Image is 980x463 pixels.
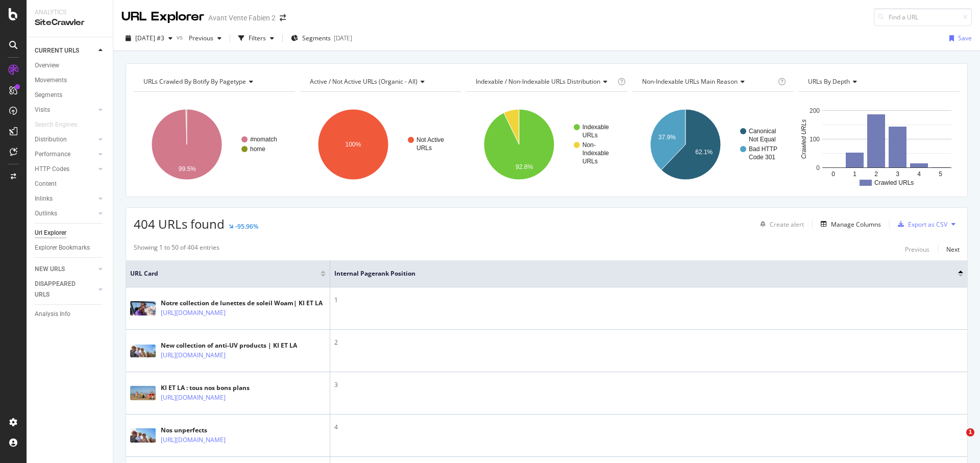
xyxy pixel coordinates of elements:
div: arrow-right-arrow-left [280,14,286,21]
a: Distribution [35,134,95,145]
div: Inlinks [35,193,53,204]
a: Visits [35,105,95,115]
a: Overview [35,60,106,71]
a: [URL][DOMAIN_NAME] [161,350,226,360]
button: Manage Columns [817,218,881,230]
div: Visits [35,105,50,115]
text: URLs [582,132,598,139]
div: 3 [334,380,963,389]
svg: A chart. [632,100,794,189]
a: HTTP Codes [35,164,95,175]
a: Outlinks [35,208,95,219]
text: Crawled URLs [801,119,808,159]
button: Save [945,30,972,46]
span: 1 [966,428,974,436]
div: Distribution [35,134,67,145]
span: URL Card [130,269,318,278]
text: 3 [896,170,900,178]
div: URL Explorer [121,8,204,26]
button: Segments[DATE] [287,30,356,46]
svg: A chart. [466,100,627,189]
div: 2 [334,338,963,347]
svg: A chart. [134,100,295,189]
a: DISAPPEARED URLS [35,279,95,300]
span: URLs by Depth [808,77,850,86]
span: vs [177,33,185,41]
span: Segments [302,34,331,42]
text: 200 [810,107,820,114]
text: Canonical [749,128,776,135]
a: Search Engines [35,119,87,130]
a: Content [35,179,106,189]
text: URLs [416,144,432,152]
div: A chart. [798,100,960,189]
div: Export as CSV [908,220,947,229]
text: URLs [582,158,598,165]
text: Not Active [416,136,444,143]
div: Showing 1 to 50 of 404 entries [134,243,219,255]
div: Movements [35,75,67,86]
text: 5 [939,170,943,178]
div: Next [946,245,960,254]
div: Overview [35,60,59,71]
div: HTTP Codes [35,164,69,175]
a: Analysis Info [35,309,106,320]
text: 62.1% [695,149,713,156]
text: Code 301 [749,154,775,161]
img: main image [130,345,156,357]
div: Save [958,34,972,42]
div: Manage Columns [831,220,881,229]
a: Movements [35,75,106,86]
a: [URL][DOMAIN_NAME] [161,308,226,318]
div: Url Explorer [35,228,66,238]
div: A chart. [300,100,461,189]
div: 4 [334,423,963,432]
div: Avant Vente Fabien 2 [208,13,276,23]
div: CURRENT URLS [35,45,79,56]
a: NEW URLS [35,264,95,275]
div: Nos unperfects [161,426,259,435]
text: 37.9% [658,134,676,141]
span: Indexable / Non-Indexable URLs distribution [476,77,600,86]
div: Segments [35,90,62,101]
text: Bad HTTP [749,145,777,153]
text: 4 [918,170,921,178]
div: Filters [249,34,266,42]
div: KI ET LA : tous nos bons plans [161,383,259,393]
text: 0 [832,170,836,178]
div: Analytics [35,8,105,17]
div: Notre collection de lunettes de soleil Woam| KI ET LA [161,299,323,308]
span: 404 URLs found [134,215,225,232]
text: Crawled URLs [874,179,914,186]
a: Performance [35,149,95,160]
img: main image [130,386,156,400]
div: Explorer Bookmarks [35,242,90,253]
div: Search Engines [35,119,77,130]
h4: Indexable / Non-Indexable URLs Distribution [474,74,616,90]
button: Previous [905,243,929,255]
text: 100 [810,136,820,143]
span: Previous [185,34,213,42]
button: Previous [185,30,226,46]
iframe: Intercom live chat [945,428,970,453]
h4: URLs Crawled By Botify By pagetype [141,74,286,90]
a: Url Explorer [35,228,106,238]
span: Non-Indexable URLs Main Reason [642,77,738,86]
text: Indexable [582,150,609,157]
text: 99.5% [179,165,196,173]
div: New collection of anti-UV products | KI ET LA [161,341,297,350]
text: 100% [345,141,361,148]
a: Explorer Bookmarks [35,242,106,253]
div: Create alert [770,220,804,229]
a: CURRENT URLS [35,45,95,56]
div: Analysis Info [35,309,70,320]
h4: Active / Not Active URLs [308,74,452,90]
span: Internal Pagerank Position [334,269,943,278]
img: main image [130,301,156,315]
div: DISAPPEARED URLS [35,279,86,300]
text: 2 [875,170,878,178]
button: [DATE] #3 [121,30,177,46]
text: 1 [853,170,857,178]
